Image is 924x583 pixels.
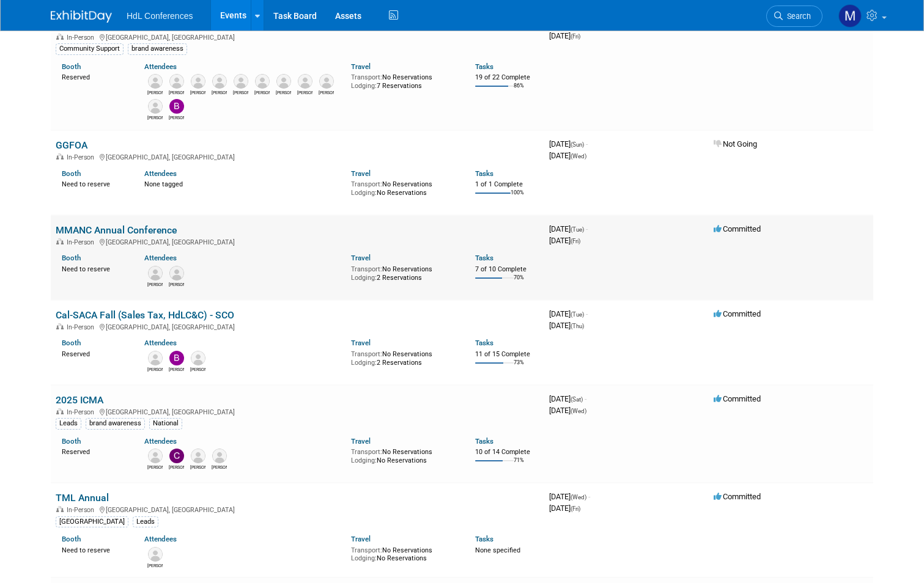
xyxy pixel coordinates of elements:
td: 70% [514,274,524,291]
img: Alex Terrazas [298,74,312,89]
span: In-Person [67,238,98,246]
div: Need to reserve [62,544,126,555]
div: [GEOGRAPHIC_DATA], [GEOGRAPHIC_DATA] [56,32,539,42]
div: Reserved [62,71,126,82]
div: Need to reserve [62,178,126,189]
a: Booth [62,254,81,262]
a: Booth [62,62,81,71]
div: 10 of 14 Complete [475,448,539,457]
div: Janice Allen Jackson [190,463,205,471]
div: No Reservations No Reservations [351,544,457,563]
a: Tasks [475,437,493,446]
a: Attendees [144,535,177,543]
img: Jim Throop [255,74,270,89]
span: Transport: [351,180,382,188]
img: Andy Nickerson [148,449,163,463]
div: Paula Cone [169,89,184,96]
img: Andy Nickerson [148,547,163,562]
div: 11 of 15 Complete [475,350,539,359]
a: MMANC Annual Conference [56,224,177,236]
span: Committed [714,224,761,233]
span: HdL Conferences [127,11,193,21]
td: 100% [511,189,524,206]
span: None specified [475,546,520,554]
span: Transport: [351,265,382,273]
img: ExhibitDay [51,10,112,23]
div: Community Support [56,43,124,54]
span: Transport: [351,448,382,456]
span: Lodging: [351,274,377,282]
div: No Reservations No Reservations [351,446,457,464]
div: Alex Terrazas [297,89,312,96]
img: In-Person Event [56,34,64,40]
img: Gary Lott [191,74,205,89]
span: [DATE] [549,504,580,513]
div: [GEOGRAPHIC_DATA], [GEOGRAPHIC_DATA] [56,406,539,416]
td: 86% [514,82,524,99]
img: Paula Cone [169,74,184,89]
a: GGFOA [56,139,87,151]
div: Leads [56,418,81,429]
div: Jim Throop [254,89,270,96]
span: [DATE] [549,224,588,233]
div: Reserved [62,348,126,359]
img: In-Person Event [56,323,64,329]
span: Lodging: [351,554,377,562]
span: - [585,394,586,403]
div: Bret Plumlee [233,89,248,96]
span: [DATE] [549,236,580,245]
td: 71% [514,457,524,474]
div: No Reservations No Reservations [351,178,457,197]
div: Ken Nordhoff [212,89,227,96]
img: Barry Foster [148,99,163,114]
div: Ken Nordhoff [147,280,163,288]
div: Need to reserve [62,263,126,274]
span: (Tue) [571,311,584,318]
img: In-Person Event [56,506,64,512]
a: Tasks [475,254,493,262]
img: Bret Harmon [276,74,291,89]
div: Joan Michaels-Aguilar [190,365,205,373]
div: No Reservations 7 Reservations [351,71,457,90]
a: Attendees [144,169,177,178]
a: Tasks [475,62,493,71]
img: Bret Plumlee [234,74,248,89]
a: Travel [351,62,371,71]
img: In-Person Event [56,408,64,414]
span: (Fri) [571,505,580,512]
a: Tasks [475,169,493,178]
div: Gary Lott [190,89,205,96]
a: 2025 ICMA [56,394,103,406]
div: National [149,418,182,429]
span: - [586,139,588,148]
div: Leads [133,516,158,527]
img: Jason Portt [212,449,227,463]
div: [GEOGRAPHIC_DATA] [56,516,128,527]
a: Tasks [475,339,493,347]
span: - [586,309,588,318]
div: None tagged [144,178,342,189]
span: (Fri) [571,33,580,40]
span: [DATE] [549,492,590,501]
span: [DATE] [549,151,586,160]
div: Barry Foster [147,114,163,121]
span: (Sat) [571,396,583,403]
div: Reserved [62,446,126,457]
div: Bret Harmon [276,89,291,96]
img: David Schey [148,351,163,365]
img: Janice Allen Jackson [191,449,205,463]
span: In-Person [67,153,98,161]
img: In-Person Event [56,153,64,159]
span: - [588,492,590,501]
span: (Thu) [571,323,584,329]
a: Attendees [144,437,177,446]
a: Booth [62,535,81,543]
span: (Sun) [571,141,584,148]
span: In-Person [67,408,98,416]
span: - [586,224,588,233]
span: [DATE] [549,309,588,318]
span: Transport: [351,546,382,554]
a: Travel [351,169,371,178]
span: Search [783,12,811,21]
div: Jason Portt [212,463,227,471]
